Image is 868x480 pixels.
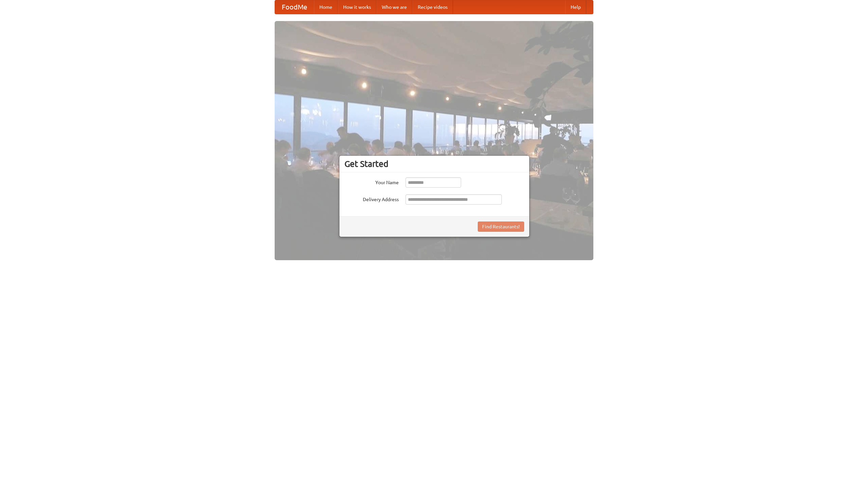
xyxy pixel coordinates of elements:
a: How it works [338,0,376,14]
a: Recipe videos [412,0,453,14]
h3: Get Started [344,159,524,169]
a: Help [565,0,586,14]
a: FoodMe [275,0,314,14]
a: Who we are [376,0,412,14]
a: Home [314,0,338,14]
button: Find Restaurants! [478,222,524,232]
label: Your Name [344,177,399,186]
label: Delivery Address [344,194,399,203]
